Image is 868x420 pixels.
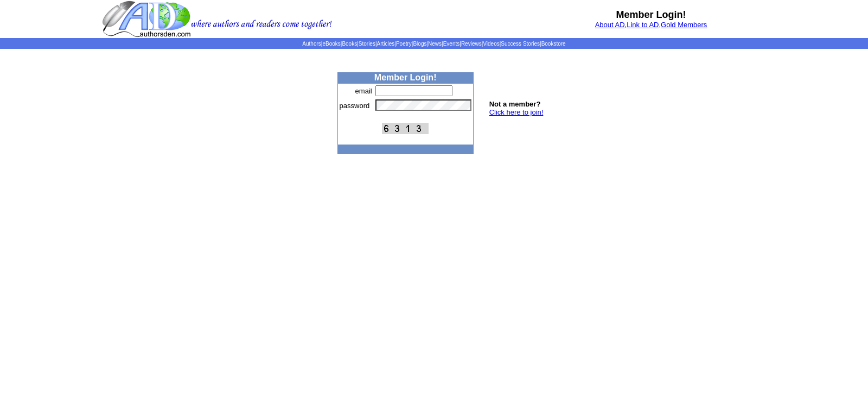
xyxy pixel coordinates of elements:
[428,41,442,47] a: News
[396,41,412,47] a: Poetry
[302,41,321,47] a: Authors
[413,41,426,47] a: Blogs
[461,41,482,47] a: Reviews
[661,21,707,29] a: Gold Members
[541,41,566,47] a: Bookstore
[340,102,370,110] font: password
[374,73,437,82] b: Member Login!
[382,123,429,134] img: This Is CAPTCHA Image
[595,21,625,29] a: About AD
[359,41,375,47] a: Stories
[483,41,499,47] a: Videos
[342,41,357,47] a: Books
[595,21,707,29] font: , ,
[489,100,541,108] b: Not a member?
[443,41,460,47] a: Events
[302,41,565,47] span: | | | | | | | | | | | |
[355,87,372,95] font: email
[616,9,686,20] b: Member Login!
[501,41,540,47] a: Success Stories
[377,41,395,47] a: Articles
[489,108,544,116] a: Click here to join!
[627,21,659,29] a: Link to AD
[322,41,340,47] a: eBooks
